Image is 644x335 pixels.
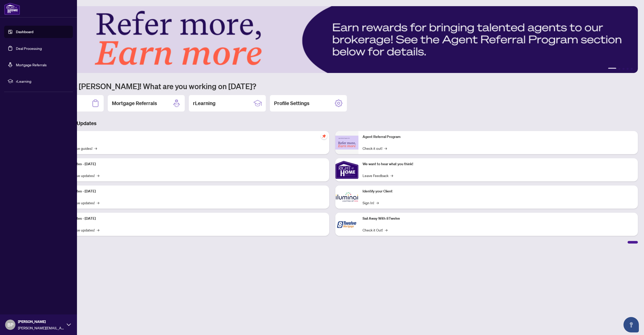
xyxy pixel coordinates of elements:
[27,81,638,91] h1: Welcome back [PERSON_NAME]! What are you working on [DATE]?
[16,46,42,51] a: Deal Processing
[363,145,387,151] a: Check it out!→
[335,136,358,150] img: Agent Referral Program
[7,321,13,328] span: BP
[385,227,387,233] span: →
[321,133,327,139] span: pushpin
[384,145,387,151] span: →
[363,216,634,221] p: Sail Away With 8Twelve
[97,200,99,206] span: →
[363,189,634,194] p: Identify your Client
[623,317,639,332] button: Open asap
[27,120,638,127] h3: Brokerage & Industry Updates
[16,30,33,34] a: Dashboard
[363,161,634,167] p: We want to hear what you think!
[618,68,620,70] button: 2
[16,62,47,67] a: Mortgage Referrals
[274,100,309,107] h2: Profile Settings
[27,6,638,73] img: Slide 0
[54,161,325,167] p: Platform Updates - [DATE]
[608,68,616,70] button: 1
[97,173,99,178] span: →
[97,227,99,233] span: →
[627,68,629,70] button: 4
[193,100,216,107] h2: rLearning
[94,145,97,151] span: →
[54,189,325,194] p: Platform Updates - [DATE]
[376,200,379,206] span: →
[335,213,358,236] img: Sail Away With 8Twelve
[631,68,633,70] button: 5
[18,319,64,324] span: [PERSON_NAME]
[391,173,393,178] span: →
[363,200,379,206] a: Sign In!→
[112,100,157,107] h2: Mortgage Referrals
[622,68,625,70] button: 3
[335,185,358,209] img: Identify your Client
[54,134,325,140] p: Self-Help
[363,173,393,178] a: Leave Feedback→
[54,216,325,221] p: Platform Updates - [DATE]
[4,3,20,15] img: logo
[18,325,64,331] span: [PERSON_NAME][EMAIL_ADDRESS][PERSON_NAME][DOMAIN_NAME]
[335,158,358,181] img: We want to hear what you think!
[16,78,69,84] span: rLearning
[363,227,387,233] a: Check it Out!→
[363,134,634,140] p: Agent Referral Program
